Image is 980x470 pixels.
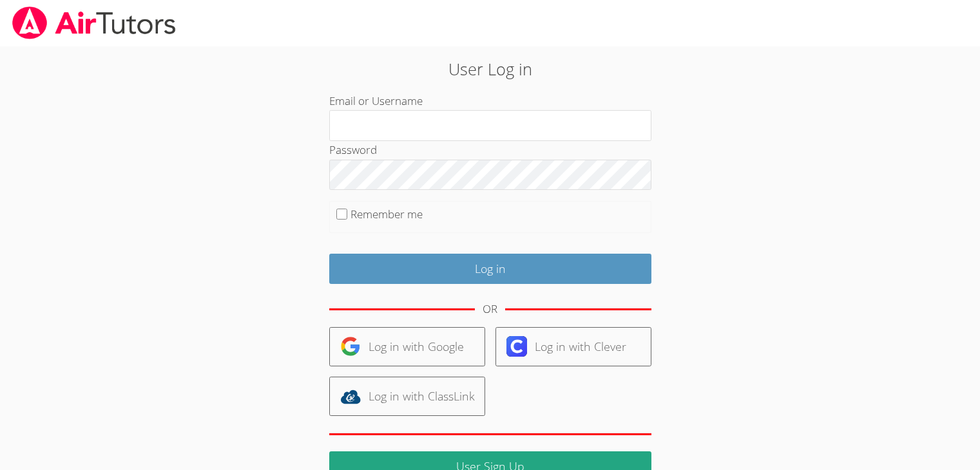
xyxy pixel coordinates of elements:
label: Email or Username [329,93,423,108]
img: google-logo-50288ca7cdecda66e5e0955fdab243c47b7ad437acaf1139b6f446037453330a.svg [340,336,361,357]
a: Log in with Google [329,327,485,366]
img: classlink-logo-d6bb404cc1216ec64c9a2012d9dc4662098be43eaf13dc465df04b49fa7ab582.svg [340,386,361,407]
label: Remember me [351,207,423,221]
img: clever-logo-6eab21bc6e7a338710f1a6ff85c0baf02591cd810cc4098c63d3a4b26e2feb20.svg [506,336,527,357]
h2: User Log in [226,57,754,81]
label: Password [329,142,377,157]
a: Log in with ClassLink [329,377,485,416]
a: Log in with Clever [495,327,651,366]
input: Log in [329,254,651,284]
img: airtutors_banner-c4298cdbf04f3fff15de1276eac7730deb9818008684d7c2e4769d2f7ddbe033.png [11,6,177,39]
div: OR [483,300,497,319]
